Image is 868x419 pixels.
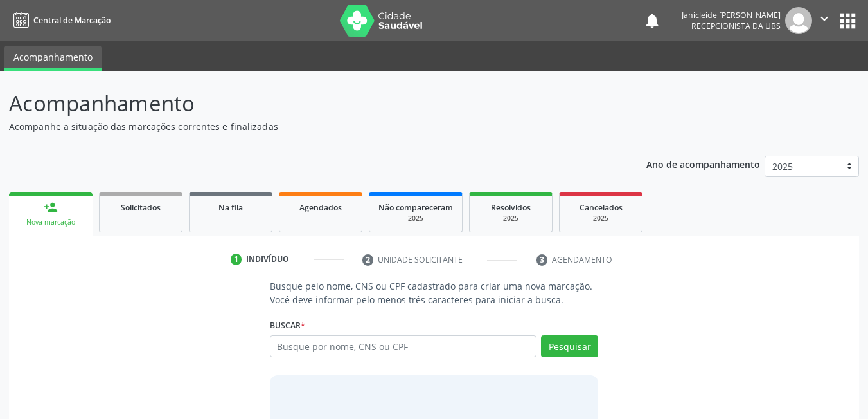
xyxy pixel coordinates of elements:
[246,254,289,265] div: Indivíduo
[812,7,837,34] button: 
[682,10,781,21] div: Janicleide [PERSON_NAME]
[569,214,633,223] div: 2025
[491,202,531,213] span: Resolvidos
[837,10,859,32] button: apps
[646,156,760,172] p: Ano de acompanhamento
[270,315,305,335] label: Buscar
[479,214,543,223] div: 2025
[378,214,453,223] div: 2025
[121,202,161,213] span: Solicitados
[580,202,623,213] span: Cancelados
[378,202,453,213] span: Não compareceram
[817,12,831,26] i: 
[9,88,604,120] p: Acompanhamento
[270,279,599,306] p: Busque pelo nome, CNS ou CPF cadastrado para criar uma nova marcação. Você deve informar pelo men...
[541,335,598,357] button: Pesquisar
[691,21,781,32] span: Recepcionista da UBS
[9,120,604,133] p: Acompanhe a situação das marcações correntes e finalizadas
[4,46,102,71] a: Acompanhamento
[9,10,111,31] a: Central de Marcação
[33,15,111,26] span: Central de Marcação
[18,218,84,227] div: Nova marcação
[299,202,342,213] span: Agendados
[643,12,661,30] button: notifications
[231,254,242,265] div: 1
[218,202,243,213] span: Na fila
[270,335,537,357] input: Busque por nome, CNS ou CPF
[785,7,812,34] img: img
[44,200,58,214] div: person_add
